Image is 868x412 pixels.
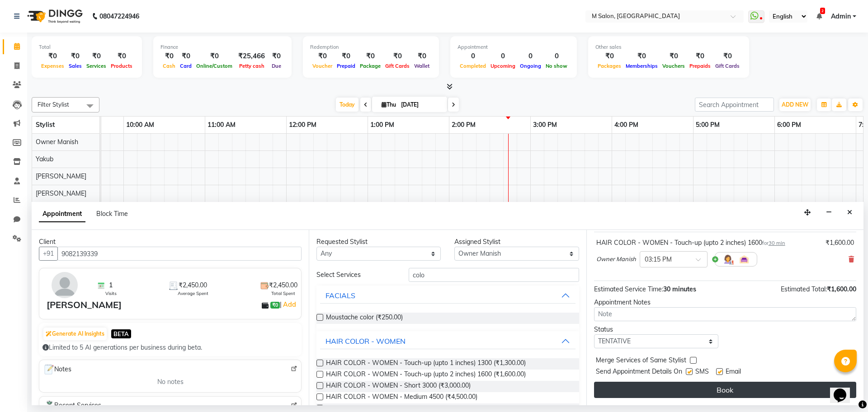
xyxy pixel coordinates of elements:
span: Services [84,63,108,69]
span: Gift Cards [383,63,412,69]
div: Appointment Notes [594,298,856,307]
span: Merge Services of Same Stylist [596,356,686,367]
span: Online/Custom [194,63,235,69]
span: Estimated Service Time: [594,285,663,293]
span: Memberships [623,63,660,69]
span: Estimated Total: [781,285,827,293]
div: ₹0 [358,51,383,61]
img: Interior.png [739,254,750,265]
div: ₹1,600.00 [826,238,854,248]
img: Hairdresser.png [722,254,733,265]
div: Total [39,43,135,51]
span: HAIR COLOR - WOMEN - Touch-up (upto 1 inches) 1300 (₹1,300.00) [326,358,526,370]
span: Wallet [412,63,432,69]
span: Appointment [39,206,85,222]
div: ₹0 [623,51,660,61]
button: FACIALS [320,287,575,304]
input: Search by Name/Mobile/Email/Code [57,247,302,261]
div: ₹0 [335,51,358,61]
span: Voucher [310,63,335,69]
span: SMS [695,367,709,378]
span: Completed [458,63,488,69]
div: ₹0 [713,51,742,61]
small: for [762,240,785,246]
span: Email [726,367,741,378]
div: Finance [160,43,284,51]
span: ₹2,450.00 [179,281,207,290]
div: [PERSON_NAME] [47,298,122,312]
a: 2 [816,12,822,20]
span: HAIR COLOR - WOMEN - Medium 4500 (₹4,500.00) [326,392,477,403]
div: HAIR COLOR - WOMEN - Touch-up (upto 2 inches) 1600 [596,238,785,248]
span: Prepaid [335,63,358,69]
span: Prepaids [687,63,713,69]
div: Select Services [310,270,401,280]
div: Other sales [595,43,742,51]
div: ₹0 [160,51,178,61]
span: Vouchers [660,63,687,69]
a: 4:00 PM [612,118,641,131]
div: ₹0 [84,51,108,61]
div: ₹0 [66,51,84,61]
span: Package [358,63,383,69]
div: ₹0 [269,51,284,61]
span: Owner Manish [36,138,78,146]
div: Assigned Stylist [454,237,579,247]
div: ₹0 [687,51,713,61]
a: 11:00 AM [205,118,238,131]
span: Products [108,63,135,69]
span: Average Spent [178,290,208,297]
input: Search Appointment [695,98,774,112]
a: 2:00 PM [449,118,478,131]
span: Today [336,98,359,112]
div: ₹0 [660,51,687,61]
span: 30 min [769,240,785,246]
span: Visits [105,290,117,297]
div: Status [594,325,718,334]
b: 08047224946 [99,4,139,29]
span: Send Appointment Details On [596,367,682,378]
a: 5:00 PM [693,118,722,131]
span: Moustache color (₹250.00) [326,313,403,324]
span: Admin [831,12,851,21]
span: HAIR COLOR - WOMEN - Short 3000 (₹3,000.00) [326,381,471,392]
a: 12:00 PM [287,118,319,131]
span: Recent Services [43,400,101,411]
span: [PERSON_NAME] [36,189,86,197]
span: No notes [157,377,184,387]
div: ₹0 [194,51,235,61]
span: [PERSON_NAME] [36,172,86,180]
iframe: chat widget [830,376,859,403]
div: 0 [543,51,570,61]
a: 6:00 PM [775,118,803,131]
div: ₹0 [39,51,66,61]
span: Notes [43,364,71,375]
span: Filter Stylist [38,101,69,108]
a: 3:00 PM [531,118,559,131]
div: ₹25,466 [235,51,269,61]
div: Appointment [458,43,570,51]
div: Redemption [310,43,432,51]
div: ₹0 [178,51,194,61]
span: Due [269,63,283,69]
span: | [280,299,297,310]
div: ₹0 [383,51,412,61]
span: BETA [111,329,131,338]
div: ₹0 [310,51,335,61]
span: Total Spent [271,290,295,297]
div: Limited to 5 AI generations per business during beta. [42,343,298,352]
span: Block Time [96,210,128,218]
span: 2 [820,8,825,14]
span: Cash [160,63,178,69]
a: Add [282,299,297,310]
span: Packages [595,63,623,69]
div: 0 [458,51,488,61]
span: 1 [109,281,113,290]
div: HAIR COLOR - WOMEN [325,336,406,346]
span: 30 minutes [663,285,696,293]
span: Thu [379,101,398,108]
img: logo [23,4,85,29]
button: +91 [39,247,58,261]
div: FACIALS [325,290,355,301]
button: HAIR COLOR - WOMEN [320,333,575,349]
